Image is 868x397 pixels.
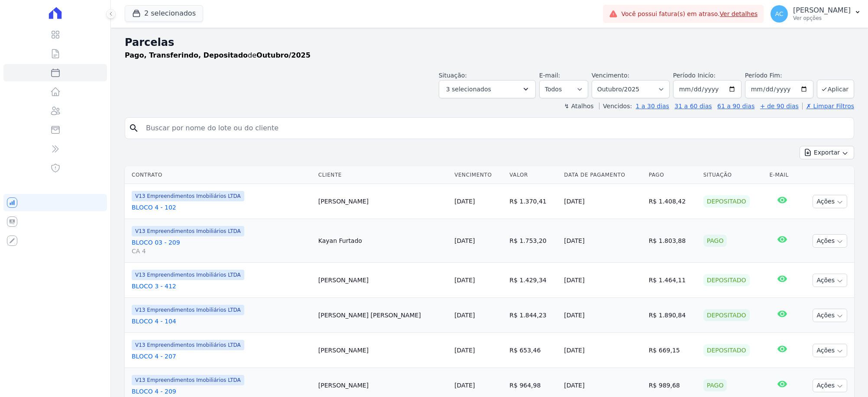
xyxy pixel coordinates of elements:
td: [PERSON_NAME] [315,333,451,368]
a: BLOCO 4 - 104 [132,317,311,326]
a: BLOCO 4 - 207 [132,352,311,361]
button: Ações [813,309,847,322]
label: Vencidos: [599,103,632,110]
strong: Pago, Transferindo, Depositado [125,51,248,59]
span: V13 Empreendimentos Imobiliários LTDA [132,226,244,236]
a: BLOCO 03 - 209CA 4 [132,238,311,255]
td: Kayan Furtado [315,219,451,263]
p: Ver opções [793,15,851,22]
span: CA 4 [132,247,311,255]
span: V13 Empreendimentos Imobiliários LTDA [132,305,244,315]
span: 3 selecionados [446,84,491,94]
td: [PERSON_NAME] [315,184,451,219]
a: [DATE] [454,237,475,244]
button: 2 selecionados [125,5,203,22]
th: Contrato [125,166,315,184]
td: [DATE] [560,298,645,333]
input: Buscar por nome do lote ou do cliente [141,119,850,137]
div: Pago [703,379,727,391]
td: R$ 1.890,84 [645,298,700,333]
th: Situação [700,166,766,184]
td: R$ 1.753,20 [506,219,560,263]
h2: Parcelas [125,35,854,50]
button: 3 selecionados [439,80,536,98]
div: Depositado [703,274,750,286]
td: [DATE] [560,184,645,219]
button: Ações [813,274,847,287]
td: [PERSON_NAME] [315,263,451,298]
td: [DATE] [560,333,645,368]
a: 61 a 90 dias [717,103,755,110]
td: R$ 1.464,11 [645,263,700,298]
span: V13 Empreendimentos Imobiliários LTDA [132,270,244,280]
a: 31 a 60 dias [674,103,712,110]
td: R$ 1.844,23 [506,298,560,333]
label: Período Inicío: [673,72,716,79]
a: [DATE] [454,347,475,354]
td: R$ 1.803,88 [645,219,700,263]
th: E-mail [766,166,798,184]
button: Ações [813,195,847,208]
td: R$ 1.429,34 [506,263,560,298]
a: + de 90 dias [760,103,799,110]
td: R$ 1.408,42 [645,184,700,219]
button: Ações [813,344,847,357]
td: R$ 653,46 [506,333,560,368]
a: BLOCO 4 - 209 [132,387,311,396]
p: [PERSON_NAME] [793,6,851,15]
label: Vencimento: [592,72,629,79]
label: E-mail: [539,72,560,79]
a: ✗ Limpar Filtros [802,103,854,110]
span: V13 Empreendimentos Imobiliários LTDA [132,191,244,201]
a: Ver detalhes [720,10,758,17]
p: de [125,50,311,61]
label: Período Fim: [745,71,813,80]
td: [DATE] [560,219,645,263]
span: AC [775,11,784,17]
div: Depositado [703,344,750,356]
span: Você possui fatura(s) em atraso. [621,10,758,19]
th: Data de Pagamento [560,166,645,184]
th: Cliente [315,166,451,184]
a: [DATE] [454,382,475,389]
div: Pago [703,235,727,247]
a: [DATE] [454,277,475,284]
a: BLOCO 3 - 412 [132,282,311,290]
a: BLOCO 4 - 102 [132,203,311,212]
a: 1 a 30 dias [636,103,669,110]
button: AC [PERSON_NAME] Ver opções [764,2,868,26]
span: V13 Empreendimentos Imobiliários LTDA [132,375,244,385]
a: [DATE] [454,312,475,319]
td: R$ 669,15 [645,333,700,368]
button: Exportar [800,146,854,159]
td: [PERSON_NAME] [PERSON_NAME] [315,298,451,333]
span: V13 Empreendimentos Imobiliários LTDA [132,340,244,350]
div: Depositado [703,309,750,321]
button: Ações [813,234,847,248]
i: search [129,123,139,133]
th: Pago [645,166,700,184]
div: Depositado [703,195,750,207]
strong: Outubro/2025 [256,51,311,59]
button: Aplicar [817,80,854,98]
label: ↯ Atalhos [564,103,593,110]
button: Ações [813,379,847,392]
label: Situação: [439,72,467,79]
td: [DATE] [560,263,645,298]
